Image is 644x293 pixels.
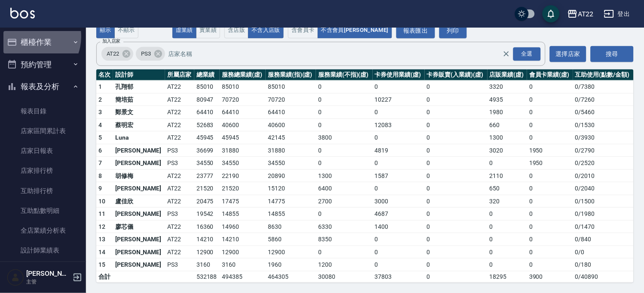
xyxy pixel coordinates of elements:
td: 1400 [373,220,425,233]
td: [PERSON_NAME] [113,233,165,246]
td: 20890 [266,169,316,182]
div: PS3 [136,47,165,61]
td: 2110 [488,169,527,182]
input: 店家名稱 [166,47,518,62]
span: 8 [98,172,102,179]
button: 含會員卡 [288,22,318,39]
button: 櫃檯作業 [3,31,83,53]
td: 0 [527,182,573,195]
td: 14960 [220,220,266,233]
td: 鄭景文 [113,106,165,119]
td: PS3 [165,144,194,157]
td: 0 / 2010 [573,169,634,182]
td: 0 [316,81,372,94]
td: 494385 [220,271,266,282]
td: 0 [425,182,488,195]
td: 10227 [373,93,425,106]
td: 0 [425,195,488,208]
td: 0 [527,169,573,182]
td: 0 / 1980 [573,208,634,221]
td: 0 [527,93,573,106]
th: 卡券販賣(入業績)(虛) [425,69,488,81]
td: 40600 [220,118,266,131]
td: 盧佳欣 [113,195,165,208]
td: 85010 [266,81,316,94]
td: 0 [527,208,573,221]
td: 31880 [266,144,316,157]
td: 70720 [266,93,316,106]
td: AT22 [165,106,194,119]
td: 0 [488,246,527,259]
span: 11 [98,210,106,217]
td: 1960 [266,259,316,271]
button: 虛業績 [172,22,196,39]
div: AT22 [101,47,133,61]
td: 5860 [266,233,316,246]
td: 660 [488,118,527,131]
td: 0 [373,131,425,144]
td: AT22 [165,131,194,144]
td: 34550 [194,157,220,170]
td: 36699 [194,144,220,157]
td: 12900 [220,246,266,259]
td: 85010 [194,81,220,94]
td: 0 [316,118,372,131]
td: AT22 [165,118,194,131]
td: 0 [425,93,488,106]
a: 設計師日報表 [3,261,83,281]
td: 0 / 7380 [573,81,634,94]
td: 22190 [220,169,266,182]
td: 胡修梅 [113,169,165,182]
td: 蔡明宏 [113,118,165,131]
td: 6400 [316,182,372,195]
td: 0 [527,118,573,131]
span: 10 [98,198,106,205]
span: 9 [98,185,102,192]
td: 廖芯儀 [113,220,165,233]
td: 42145 [266,131,316,144]
td: AT22 [165,233,194,246]
td: AT22 [165,81,194,94]
td: 0 / 40890 [573,271,634,282]
span: 1 [98,83,102,90]
th: 名次 [96,69,113,81]
span: 7 [98,159,102,166]
a: 店家排行榜 [3,161,83,181]
p: 主管 [26,278,70,286]
span: PS3 [136,50,156,58]
button: 報表匯出 [396,23,435,39]
td: 0 / 1530 [573,118,634,131]
td: 0 [316,246,372,259]
span: 2 [98,96,102,103]
button: 登出 [601,6,634,22]
td: 64410 [266,106,316,119]
button: 不顯示 [114,22,138,39]
td: 0 [527,233,573,246]
th: 互助使用(點數/金額) [573,69,634,81]
td: [PERSON_NAME] [113,182,165,195]
td: 0 [316,144,372,157]
td: 0 / 2040 [573,182,634,195]
td: 0 [425,106,488,119]
th: 服務業績(指)(虛) [266,69,316,81]
a: 設計師業績表 [3,240,83,260]
td: AT22 [165,246,194,259]
td: 0 [425,81,488,94]
td: 0 [488,208,527,221]
td: 3320 [488,81,527,94]
th: 店販業績(虛) [488,69,527,81]
td: 0 / 7260 [573,93,634,106]
td: 0 [425,233,488,246]
td: 0 [425,208,488,221]
td: 0 [527,220,573,233]
td: 0 [527,259,573,271]
td: 3160 [220,259,266,271]
span: 4 [98,122,102,128]
td: 8630 [266,220,316,233]
td: 12083 [373,118,425,131]
td: 31880 [220,144,266,157]
td: Luna [113,131,165,144]
td: 12900 [266,246,316,259]
span: 13 [98,236,106,243]
td: 1950 [527,157,573,170]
